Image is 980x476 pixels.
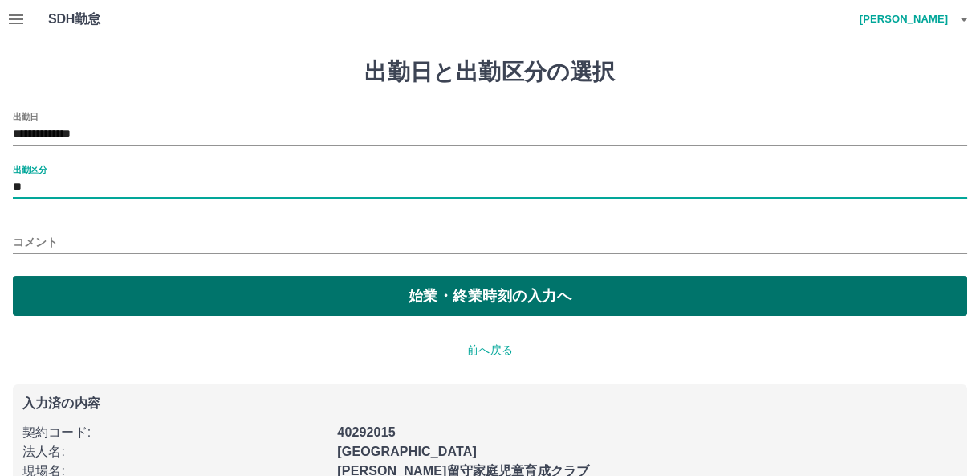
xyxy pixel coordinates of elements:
b: [GEOGRAPHIC_DATA] [337,445,477,458]
p: 入力済の内容 [22,397,958,410]
label: 出勤日 [13,110,39,122]
p: 契約コード : [22,423,327,442]
label: 出勤区分 [13,163,47,175]
button: 始業・終業時刻の入力へ [13,276,967,316]
b: 40292015 [337,425,395,439]
p: 法人名 : [22,442,327,462]
h1: 出勤日と出勤区分の選択 [13,59,967,86]
p: 前へ戻る [13,342,967,359]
